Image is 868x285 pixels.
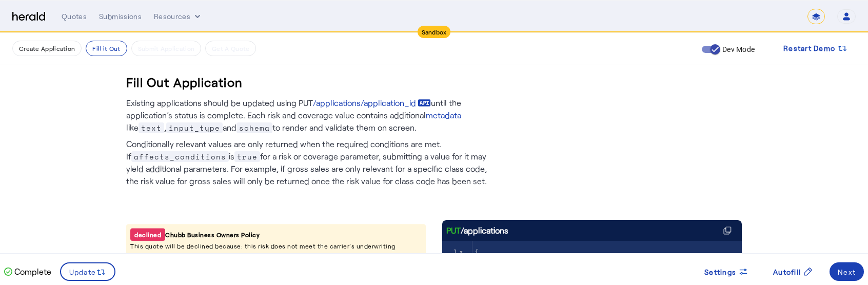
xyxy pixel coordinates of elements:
[60,262,116,281] button: Update
[313,97,431,109] a: /applications/application_id
[130,228,422,241] div: Chubb Business Owners Policy
[12,41,82,56] button: Create Application
[475,248,479,256] span: {
[86,41,127,56] button: Fill it Out
[783,42,835,55] span: Restart Demo
[126,74,243,91] h3: Fill Out Application
[418,26,451,38] div: Sandbox
[426,109,461,121] a: metadata
[12,12,45,22] img: Herald Logo
[446,224,508,237] div: /applications
[130,241,422,261] p: This quote will be declined because: this risk does not meet the carrier's underwriting requireme...
[154,11,203,22] button: Resources dropdown menu
[236,122,272,133] span: schema
[830,262,864,281] button: Next
[704,266,736,277] span: Settings
[12,265,51,278] p: Complete
[773,266,801,277] span: Autofill
[234,151,260,162] span: true
[446,224,461,237] span: PUT
[205,41,256,56] button: Get A Quote
[126,134,496,187] p: Conditionally relevant values are only returned when the required conditions are met. If is for a...
[126,97,496,134] p: Existing applications should be updated using PUT until the application’s status is complete. Eac...
[166,122,223,133] span: input_type
[99,11,142,22] div: Submissions
[720,44,755,55] label: Dev Mode
[131,151,229,162] span: affects_conditions
[696,262,757,281] button: Settings
[62,11,87,22] div: Quotes
[69,266,96,277] span: Update
[131,41,201,56] button: Submit Application
[775,39,856,58] button: Restart Demo
[765,262,821,281] button: Autofill
[442,247,459,257] div: 1
[130,228,165,241] span: declined
[139,122,164,133] span: text
[228,253,264,260] a: quote exits
[838,266,856,277] div: Next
